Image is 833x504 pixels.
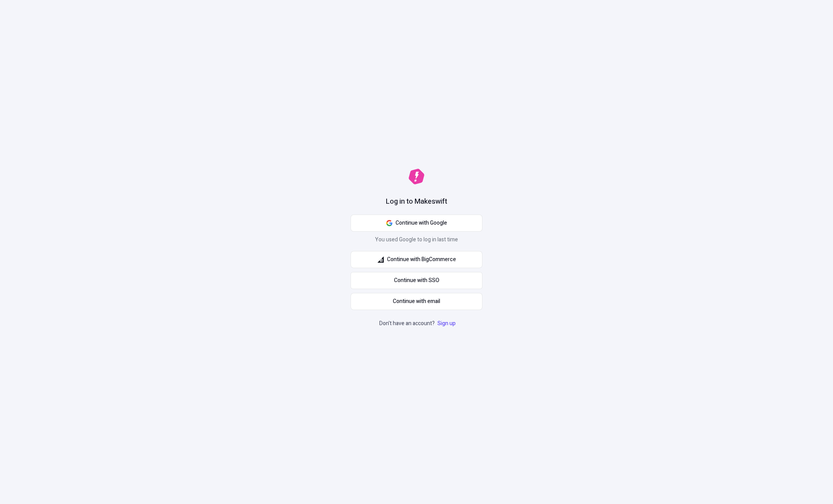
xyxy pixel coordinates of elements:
[396,219,447,227] span: Continue with Google
[351,251,482,268] button: Continue with BigCommerce
[351,272,482,289] a: Continue with SSO
[351,215,482,232] button: Continue with Google
[387,255,456,264] span: Continue with BigCommerce
[436,319,457,327] a: Sign up
[351,236,482,247] p: You used Google to log in last time
[351,293,482,310] button: Continue with email
[393,297,440,306] span: Continue with email
[379,319,457,328] p: Don't have an account?
[386,197,447,207] h1: Log in to Makeswift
